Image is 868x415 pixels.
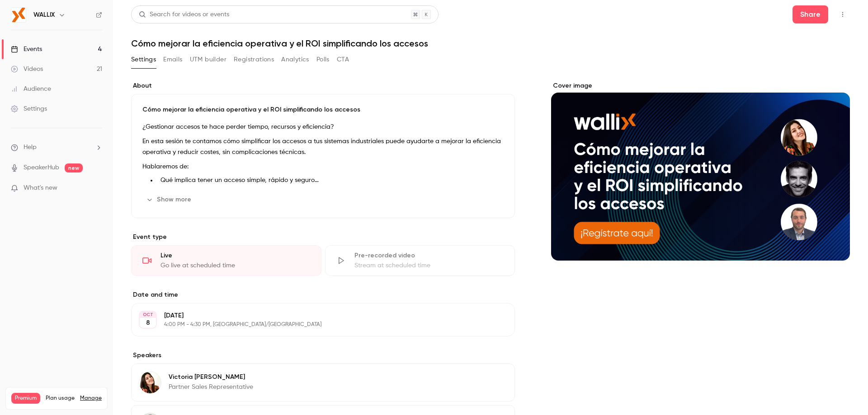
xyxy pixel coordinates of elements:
p: Hablaremos de: [142,161,504,172]
p: ¿Gestionar accesos te hace perder tiempo, recursos y eficiencia? [142,121,504,132]
img: Victoria Hernández [139,372,161,393]
button: Emails [163,52,182,67]
p: Victoria [PERSON_NAME] [169,373,253,382]
label: Date and time [131,290,515,299]
button: Registrations [234,52,274,67]
p: Cómo mejorar la eficiencia operativa y el ROI simplificando los accesos [142,105,504,114]
li: help-dropdown-opener [11,143,102,152]
label: About [131,81,515,90]
li: Qué implica tener un acceso simple, rápido y seguro [157,176,504,185]
button: Show more [142,192,197,207]
span: new [65,163,83,173]
button: Settings [131,52,156,67]
a: Manage [80,395,102,402]
button: Polls [316,52,330,67]
label: Cover image [551,81,850,90]
label: Speakers [131,351,515,360]
img: WALLIX [11,8,26,22]
button: Share [793,5,828,23]
div: Videos [11,65,43,74]
h1: Cómo mejorar la eficiencia operativa y el ROI simplificando los accesos [131,38,850,49]
div: LiveGo live at scheduled time [131,245,321,276]
button: UTM builder [190,52,226,67]
div: Go live at scheduled time [160,261,310,270]
div: Events [11,45,42,54]
div: Live [160,251,310,260]
div: Pre-recorded videoStream at scheduled time [325,245,515,276]
p: Event type [131,233,515,242]
div: Audience [11,84,51,93]
section: Cover image [551,81,850,261]
p: [DATE] [164,311,467,320]
span: Help [24,143,37,152]
h6: WALLIX [33,10,55,19]
span: Plan usage [46,395,75,402]
iframe: Noticeable Trigger [91,184,102,192]
div: Stream at scheduled time [354,261,504,270]
a: SpeakerHub [24,163,59,173]
p: 8 [146,318,150,327]
span: Premium [11,393,40,404]
p: Partner Sales Representative [169,382,253,392]
p: En esta sesión te contamos cómo simplificar los accesos a tus sistemas industriales puede ayudart... [142,136,504,158]
div: Victoria HernándezVictoria [PERSON_NAME]Partner Sales Representative [131,364,515,401]
button: CTA [337,52,349,67]
div: Settings [11,104,47,113]
button: Analytics [281,52,309,67]
div: OCT [140,312,156,318]
div: Pre-recorded video [354,251,504,260]
div: Search for videos or events [139,10,229,19]
p: 4:00 PM - 4:30 PM, [GEOGRAPHIC_DATA]/[GEOGRAPHIC_DATA] [164,321,467,328]
span: What's new [24,183,57,193]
